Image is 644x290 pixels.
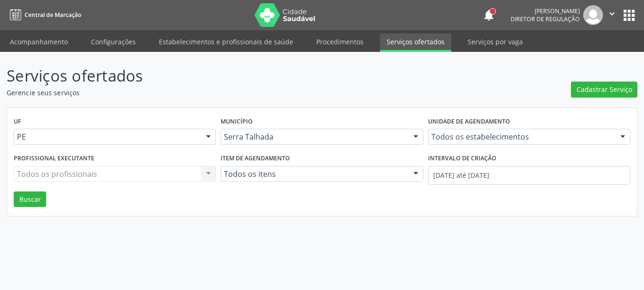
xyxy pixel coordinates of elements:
span: PE [17,132,197,141]
a: Serviços por vaga [461,33,529,50]
a: Configurações [84,33,142,50]
label: Item de agendamento [221,151,290,166]
label: Unidade de agendamento [428,115,510,129]
p: Serviços ofertados [7,64,448,88]
label: Intervalo de criação [428,151,496,166]
p: Gerencie seus serviços [7,88,448,98]
i:  [607,8,617,19]
a: Central de Marcação [7,7,81,23]
label: Profissional executante [14,151,94,166]
button: Cadastrar Serviço [571,82,637,98]
button: apps [621,7,637,24]
a: Estabelecimentos e profissionais de saúde [152,33,300,50]
span: Central de Marcação [25,11,81,19]
button: notifications [482,8,495,22]
a: Serviços ofertados [380,33,451,52]
span: Cadastrar Serviço [577,84,632,94]
button: Buscar [14,191,46,207]
input: Selecione um intervalo [428,166,630,185]
div: [PERSON_NAME] [511,7,580,15]
img: img [583,5,603,25]
span: Serra Talhada [224,132,404,141]
label: UF [14,115,21,129]
span: Todos os estabelecimentos [431,132,611,141]
span: Todos os itens [224,169,404,179]
a: Acompanhamento [3,33,74,50]
button:  [603,5,621,25]
span: Diretor de regulação [511,15,580,23]
label: Município [221,115,253,129]
a: Procedimentos [310,33,370,50]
